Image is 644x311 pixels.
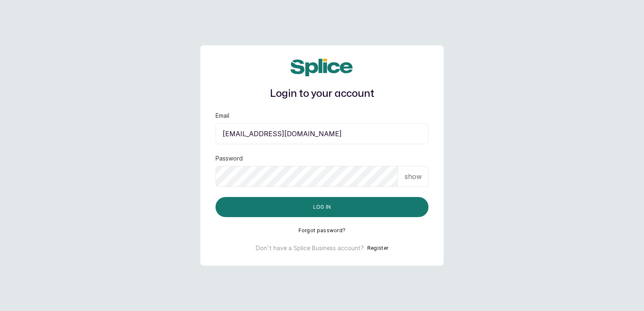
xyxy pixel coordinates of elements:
[216,123,428,144] input: email@acme.com
[367,244,388,252] button: Register
[216,86,428,101] h1: Login to your account
[405,171,422,181] p: show
[216,197,428,217] button: Log in
[299,227,346,234] button: Forgot password?
[216,111,229,120] label: Email
[256,244,364,252] p: Don't have a Splice Business account?
[216,154,243,163] label: Password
